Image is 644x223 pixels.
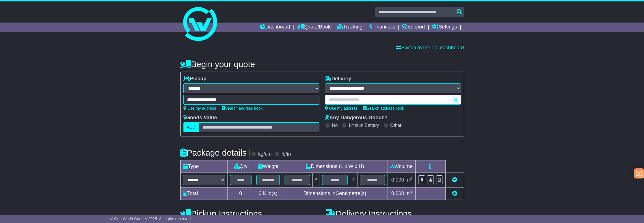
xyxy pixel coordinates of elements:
td: 0 [227,187,254,200]
label: Any Dangerous Goods? [325,115,388,121]
label: kg/cm [258,151,272,157]
a: Quote/Book [297,23,330,32]
a: Settings [432,23,457,32]
td: Weight [254,160,282,173]
td: Dimensions in Centimetre(s) [282,187,387,200]
td: Qty [227,160,254,173]
span: 0 [259,191,261,196]
span: 0.000 [391,191,404,196]
a: Tracking [337,23,362,32]
td: Kilo(s) [254,187,282,200]
a: Remove this item [452,177,457,183]
h4: Begin your quote [180,59,464,69]
a: Use my address [183,106,216,111]
span: © One World Courier 2025. All rights reserved. [110,217,192,221]
label: Pickup [183,76,207,82]
h4: Package details | [180,148,251,157]
td: Volume [387,160,416,173]
a: Support [402,23,425,32]
typeahead: Please provide city [325,95,461,105]
label: Goods Value [183,115,217,121]
h4: Pickup Instructions [180,209,319,218]
td: x [313,173,320,187]
a: Financials [369,23,395,32]
span: m [406,191,412,196]
a: Search address book [222,106,263,111]
label: Delivery [325,76,351,82]
label: AUD [183,122,199,132]
a: Switch to the old dashboard [396,45,464,50]
a: Dashboard [260,23,290,32]
span: 0.000 [391,177,404,183]
td: Dimensions (L x W x H) [282,160,387,173]
label: Lithium Battery [349,123,379,128]
label: No [332,123,338,128]
span: m [406,177,412,183]
sup: 3 [410,190,412,194]
a: Add new item [452,191,457,196]
td: Total [180,187,227,200]
a: Use my address [325,106,358,111]
h4: Delivery Instructions [325,209,464,218]
label: lb/in [281,151,291,157]
td: Type [180,160,227,173]
td: x [350,173,357,187]
label: Other [390,123,402,128]
a: Search address book [363,106,404,111]
sup: 3 [410,176,412,180]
